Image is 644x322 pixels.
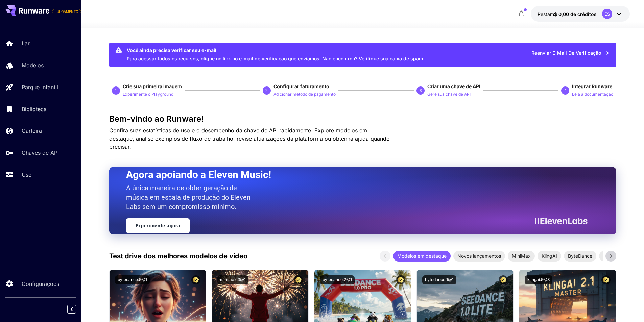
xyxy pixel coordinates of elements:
[554,11,597,17] font: $ 0,00 de créditos
[427,92,471,97] font: Gere sua chave de API
[22,40,30,47] font: Lar
[396,275,405,284] button: Modelo certificado – verificado para melhor desempenho e inclui uma licença comercial.
[538,10,597,18] div: $ 0,00
[273,90,336,98] button: Adicionar método de pagamento
[191,275,200,284] button: Modelo certificado – verificado para melhor desempenho e inclui uma licença comercial.
[568,253,592,259] font: ByteDance
[126,169,271,180] font: Agora apoiando a Eleven Music!
[425,277,454,282] font: bytedance:1@1
[22,106,47,113] font: Biblioteca
[115,88,117,93] font: 1
[512,253,531,259] font: MiniMax
[604,11,610,17] font: ES
[528,46,614,60] button: Reenviar e-mail de verificação
[320,275,355,284] button: bytedance:2@1
[22,62,44,69] font: Modelos
[123,90,173,98] button: Experimente o Playground
[393,251,451,262] div: Modelos em destaque
[572,92,613,97] font: Leia a documentação
[118,277,147,282] font: bytedance:5@1
[273,83,329,89] font: Configurar faturamento
[525,275,552,284] button: klingai:5@3
[542,253,557,259] font: KlingAI
[22,171,32,178] font: Uso
[22,149,59,156] font: Chaves de API
[499,275,508,284] button: Modelo certificado – verificado para melhor desempenho e inclui uma licença comercial.
[109,127,390,150] font: Confira suas estatísticas de uso e o desempenho da chave de API rapidamente. Explore modelos em d...
[72,303,81,315] div: Recolher barra lateral
[427,90,471,98] button: Gere sua chave de API
[52,7,81,16] span: Adicione seu cartão de pagamento para habilitar a funcionalidade completa da plataforma.
[109,114,204,124] font: Bem-vindo ao Runware!
[126,184,251,211] font: A única maneira de obter geração de música em escala de produção do Eleven Labs sem um compromiss...
[538,11,554,17] font: Restam
[572,90,613,98] button: Leia a documentação
[572,83,612,89] font: Integrar Runware
[136,223,181,228] font: Experimente agora
[115,275,150,284] button: bytedance:5@1
[508,251,535,262] div: MiniMax
[457,253,501,259] font: Novos lançamentos
[427,83,480,89] font: Criar uma chave de API
[538,251,561,262] div: KlingAI
[123,92,173,97] font: Experimente o Playground
[323,277,352,282] font: bytedance:2@1
[397,253,447,259] font: Modelos em destaque
[420,88,422,93] font: 3
[273,92,336,97] font: Adicionar método de pagamento
[531,50,601,56] font: Reenviar e-mail de verificação
[22,127,42,134] font: Carteira
[527,277,550,282] font: klingai:5@3
[217,275,248,284] button: minimáx:3@1
[601,275,611,284] button: Modelo certificado – verificado para melhor desempenho e inclui uma licença comercial.
[564,251,596,262] div: ByteDance
[127,56,424,61] font: Para acessar todos os recursos, clique no link no e-mail de verificação que enviamos. Não encontr...
[564,88,567,93] font: 4
[22,280,59,287] font: Configurações
[531,6,630,22] button: $ 0,00ES
[453,251,505,262] div: Novos lançamentos
[22,84,58,91] font: Parque infantil
[265,88,268,93] font: 2
[67,305,76,314] button: Recolher barra lateral
[127,47,216,53] font: Você ainda precisa verificar seu e-mail
[422,275,456,284] button: bytedance:1@1
[123,83,182,89] font: Crie sua primeira imagem
[126,218,190,233] a: Experimente agora
[55,9,78,14] font: JULGAMENTO
[220,277,246,282] font: minimáx:3@1
[109,252,247,260] font: Test drive dos melhores modelos de vídeo
[294,275,303,284] button: Modelo certificado – verificado para melhor desempenho e inclui uma licença comercial.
